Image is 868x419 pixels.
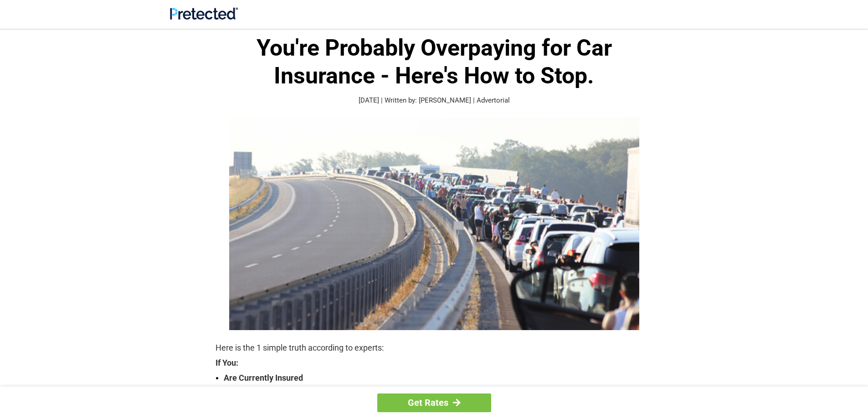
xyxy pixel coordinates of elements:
a: Site Logo [170,13,238,21]
a: Get Rates [377,393,491,412]
h1: You're Probably Overpaying for Car Insurance - Here's How to Stop. [216,34,653,90]
strong: If You: [216,359,653,367]
img: Site Logo [170,7,238,20]
strong: Are Currently Insured [224,372,653,384]
p: Here is the 1 simple truth according to experts: [216,341,653,354]
strong: Are Over The Age Of [DEMOGRAPHIC_DATA] [224,384,653,397]
p: [DATE] | Written by: [PERSON_NAME] | Advertorial [216,95,653,106]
